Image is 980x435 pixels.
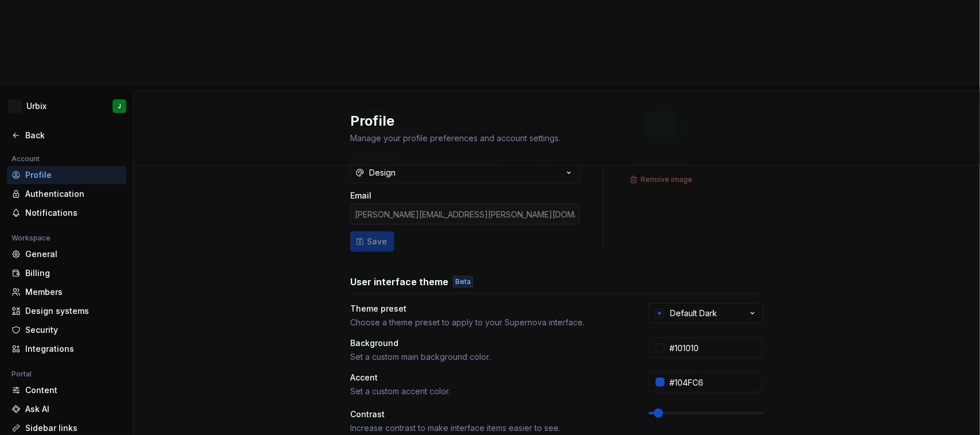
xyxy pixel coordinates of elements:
[25,267,122,279] div: Billing
[453,276,473,288] div: Beta
[25,188,122,200] div: Authentication
[649,303,764,324] button: Default Dark
[25,384,122,396] div: Content
[7,381,126,399] a: Content
[350,386,628,397] div: Set a custom accent color.
[350,190,371,201] label: Email
[350,337,398,349] div: Background
[7,152,44,166] div: Account
[25,286,122,298] div: Members
[350,351,628,363] div: Set a custom main background color.
[25,343,122,355] div: Integrations
[25,169,122,181] div: Profile
[25,248,122,260] div: General
[7,367,36,381] div: Portal
[350,317,628,328] div: Choose a theme preset to apply to your Supernova interface.
[25,305,122,317] div: Design systems
[7,340,126,358] a: Integrations
[25,130,122,141] div: Back
[25,403,122,415] div: Ask AI
[350,112,750,130] h2: Profile
[7,166,126,184] a: Profile
[350,275,448,289] h3: User interface theme
[350,372,378,383] div: Accent
[665,372,764,393] input: #104FC6
[350,409,385,420] div: Contrast
[25,207,122,219] div: Notifications
[7,264,126,282] a: Billing
[665,337,764,358] input: #FFFFFF
[118,102,121,111] div: J
[2,94,131,119] button: UUrbixJ
[7,204,126,222] a: Notifications
[25,422,122,434] div: Sidebar links
[350,422,628,434] div: Increase contrast to make interface items easier to see.
[25,324,122,336] div: Security
[7,400,126,418] a: Ask AI
[350,133,560,143] span: Manage your profile preferences and account settings.
[369,167,396,178] div: Design
[7,321,126,339] a: Security
[7,126,126,145] a: Back
[7,231,55,245] div: Workspace
[26,100,47,112] div: Urbix
[670,308,717,319] div: Default Dark
[350,303,406,314] div: Theme preset
[8,99,22,113] div: U
[7,245,126,263] a: General
[7,283,126,301] a: Members
[7,185,126,203] a: Authentication
[7,302,126,320] a: Design systems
